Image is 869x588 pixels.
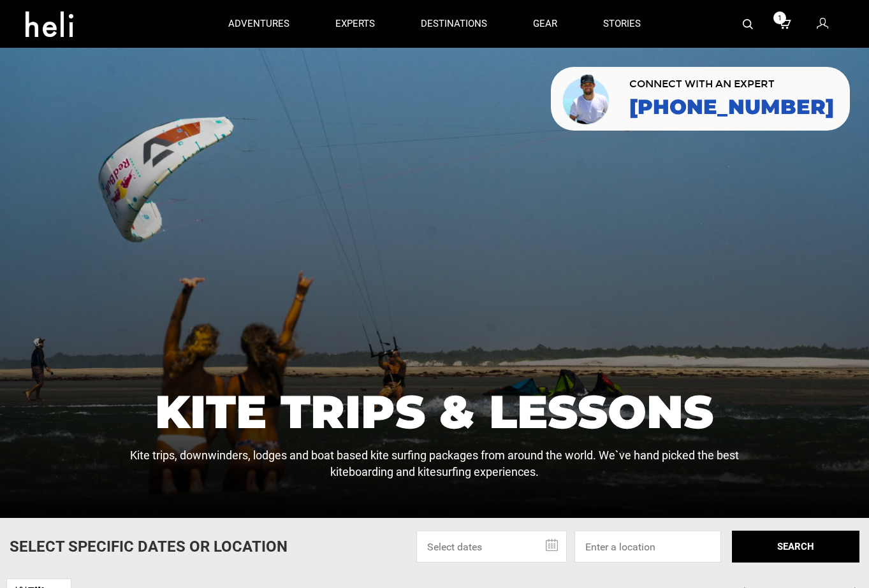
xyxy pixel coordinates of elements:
a: [PHONE_NUMBER] [629,96,834,118]
img: contact our team [560,72,613,125]
p: destinations [421,17,487,31]
h1: Kite Trips & Lessons [117,389,751,434]
p: adventures [228,17,289,31]
button: SEARCH [732,531,859,563]
span: 1 [773,11,786,24]
input: Select dates [416,531,567,563]
input: Enter a location [574,531,721,563]
p: Kite trips, downwinders, lodges and boat based kite surfing packages from around the world. We`ve... [117,447,751,480]
span: CONNECT WITH AN EXPERT [629,79,834,89]
p: experts [335,17,375,31]
p: Select Specific Dates Or Location [10,536,288,557]
img: search-bar-icon.svg [743,19,753,29]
